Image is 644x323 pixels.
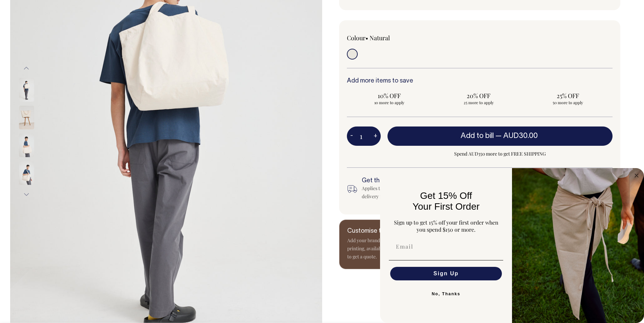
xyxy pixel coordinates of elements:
[389,287,503,301] button: No, Thanks
[362,184,492,201] div: Applies to orders delivered in Australian metro areas. For all delivery information, .
[19,161,34,185] img: natural
[365,34,368,42] span: •
[362,178,492,184] h6: Get this by [DATE]
[350,100,429,105] span: 10 more to apply
[390,267,502,280] button: Sign Up
[347,78,613,85] h6: Add more items to save
[350,92,429,100] span: 10% OFF
[495,133,539,139] span: —
[370,130,381,143] button: +
[19,133,34,157] img: natural
[420,190,472,201] span: Get 15% Off
[387,126,613,145] button: Add to bill —AUD30.00
[436,90,521,107] input: 20% OFF 25 more to apply
[347,236,456,261] p: Add your branding with embroidery and screen printing, available on quantities over 25. Contact u...
[390,240,502,253] input: Email
[21,187,31,202] button: Next
[21,61,31,76] button: Previous
[347,228,456,235] h6: Customise this product
[347,34,453,42] div: Colour
[394,219,498,233] span: Sign up to get 15% off your first order when you spend $150 or more.
[525,90,610,107] input: 25% OFF 50 more to apply
[529,92,607,100] span: 25% OFF
[439,100,518,105] span: 25 more to apply
[512,168,644,323] img: 5e34ad8f-4f05-4173-92a8-ea475ee49ac9.jpeg
[413,201,480,212] span: Your First Order
[19,78,34,101] img: natural
[632,171,641,180] button: Close dialog
[347,130,356,143] button: -
[19,106,34,129] img: natural
[370,34,390,42] label: Natural
[503,133,538,139] span: AUD30.00
[461,133,494,139] span: Add to bill
[380,168,644,323] div: FLYOUT Form
[529,100,607,105] span: 50 more to apply
[387,150,613,158] span: Spend AUD350 more to get FREE SHIPPING
[439,92,518,100] span: 20% OFF
[347,90,432,107] input: 10% OFF 10 more to apply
